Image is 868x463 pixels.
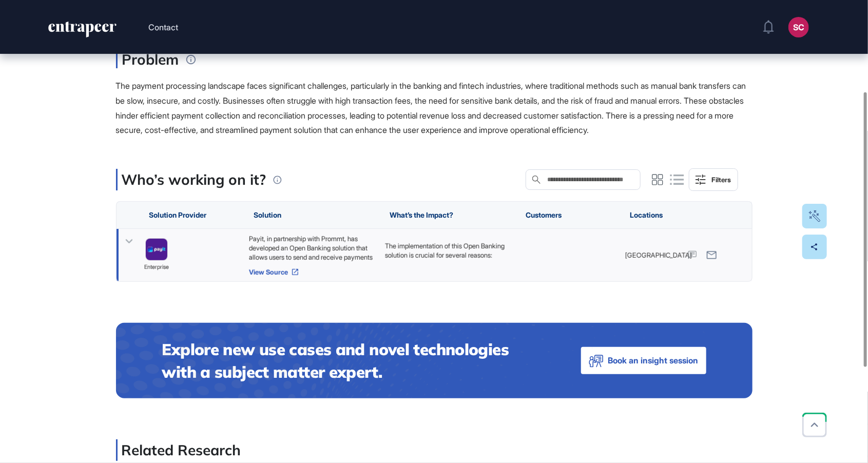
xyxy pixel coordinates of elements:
li: : By eliminating card schemes and interchange fees, businesses can significantly reduce costs ass... [395,268,510,315]
button: SC [788,17,809,37]
button: Filters [689,168,738,191]
a: image [145,238,168,261]
div: Filters [712,176,731,184]
span: Solution Provider [149,211,207,219]
button: Book an insight session [581,347,706,374]
img: image [146,239,167,260]
strong: Cost Efficiency [395,269,441,277]
span: The payment processing landscape faces significant challenges, particularly in the banking and fi... [116,81,746,135]
h3: Problem [116,50,179,68]
div: Related Research [116,439,241,461]
h4: Explore new use cases and novel technologies with a subject matter expert. [162,338,540,383]
span: Locations [630,211,663,219]
p: The implementation of this Open Banking solution is crucial for several reasons: [384,241,510,260]
span: Customers [526,211,562,219]
span: enterprise [144,263,169,272]
span: What’s the Impact? [390,211,453,219]
button: Contact [148,21,178,34]
a: entrapeer-logo [47,22,118,41]
span: Book an insight session [608,353,699,368]
p: Who’s working on it? [122,169,266,190]
span: [GEOGRAPHIC_DATA] [625,250,692,260]
span: Solution [254,211,281,219]
div: Payit, in partnership with Prommt, has developed an Open Banking solution that allows users to se... [248,234,374,262]
a: View Source [248,268,374,276]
